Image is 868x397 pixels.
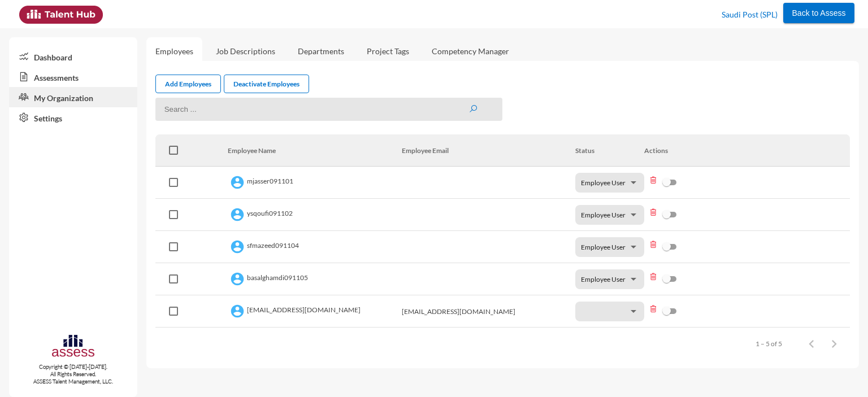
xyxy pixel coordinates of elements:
[228,263,401,295] td: basalghamdi091105
[581,211,626,219] span: Employee User
[224,75,309,93] a: Deactivate Employees
[146,37,202,65] a: Employees
[228,134,401,167] th: Employee Name
[289,37,353,65] a: Departments
[644,134,850,167] th: Actions
[423,37,518,65] a: Competency Manager
[9,107,137,128] a: Settings
[756,339,782,348] div: 1 – 5 of 5
[228,231,401,263] td: sfmazeed091104
[9,363,137,385] p: Copyright © [DATE]-[DATE]. All Rights Reserved. ASSESS Talent Management, LLC.
[581,243,626,251] span: Employee User
[402,295,575,328] td: [EMAIL_ADDRESS][DOMAIN_NAME]
[783,6,855,18] a: Back to Assess
[722,6,778,24] p: Saudi Post (SPL)
[155,98,503,121] input: Search ...
[228,295,401,328] td: [EMAIL_ADDRESS][DOMAIN_NAME]
[9,46,137,67] a: Dashboard
[9,67,137,87] a: Assessments
[792,8,846,18] span: Back to Assess
[800,332,823,355] button: Previous page
[402,134,575,167] th: Employee Email
[575,134,644,167] th: Status
[51,333,96,361] img: assesscompany-logo.png
[581,178,626,187] span: Employee User
[228,167,401,199] td: mjasser091101
[9,87,137,107] a: My Organization
[783,3,855,23] button: Back to Assess
[581,275,626,283] span: Employee User
[358,37,418,65] a: Project Tags
[207,37,284,65] a: Job Descriptions
[823,332,845,355] button: Next page
[228,199,401,231] td: ysqoufi091102
[155,75,221,93] a: Add Employees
